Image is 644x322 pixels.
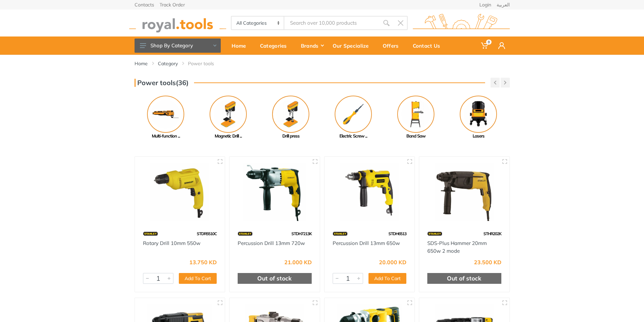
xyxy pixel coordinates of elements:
[378,39,408,53] div: Offers
[284,259,312,265] div: 21.000 KD
[147,96,184,133] img: Royal - Multi-function tools
[129,14,226,32] img: royal.tools Logo
[447,133,510,140] div: Lasers
[236,163,314,221] img: Royal Tools - Percussion Drill 13mm 720w
[135,60,510,67] nav: breadcrumb
[385,96,447,140] a: Band Saw
[385,133,447,140] div: Band Saw
[143,240,200,246] a: Rotary Drill 10mm 550w
[210,96,247,133] img: Royal - Magnetic Drill Press
[160,2,185,7] a: Track Order
[238,273,312,284] div: Out of stock
[227,36,255,55] a: Home
[296,39,328,53] div: Brands
[408,39,450,53] div: Contact Us
[427,228,442,240] img: 15.webp
[335,96,372,133] img: Royal - Electric Screw Driver
[322,96,385,140] a: Electric Screw ...
[197,133,260,140] div: Magnetic Drill ...
[322,133,385,140] div: Electric Screw ...
[413,14,510,32] img: royal.tools Logo
[135,79,189,87] h3: Power tools(36)
[188,60,224,67] li: Power tools
[238,228,253,240] img: 15.webp
[483,231,501,236] span: STHR202K
[460,96,497,133] img: Royal - Lasers
[476,36,494,55] a: 0
[141,163,219,221] img: Royal Tools - Rotary Drill 10mm 550w
[427,240,487,254] a: SDS-Plus Hammer 20mm 650w 2 mode
[284,16,379,30] input: Site search
[425,163,503,221] img: Royal Tools - SDS-Plus Hammer 20mm 650w 2 mode
[447,96,510,140] a: Lasers
[331,163,409,221] img: Royal Tools - Percussion Drill 13mm 650w
[227,39,255,53] div: Home
[255,36,296,55] a: Categories
[408,36,450,55] a: Contact Us
[333,240,400,246] a: Percussion Drill 13mm 650w
[143,228,158,240] img: 15.webp
[135,2,154,7] a: Contacts
[272,96,309,133] img: Royal - Drill press
[397,96,434,133] img: Royal - Band Saw
[260,133,322,140] div: Drill press
[368,273,406,284] button: Add To Cart
[427,273,501,284] div: Out of stock
[388,231,406,236] span: STDH6513
[197,96,260,140] a: Magnetic Drill ...
[291,231,312,236] span: STDH7213K
[328,36,378,55] a: Our Specialize
[179,273,217,284] button: Add To Cart
[238,240,305,246] a: Percussion Drill 13mm 720w
[135,60,148,67] a: Home
[255,39,296,53] div: Categories
[135,133,197,140] div: Multi-function ...
[328,39,378,53] div: Our Specialize
[260,96,322,140] a: Drill press
[497,2,510,7] a: العربية
[378,36,408,55] a: Offers
[486,40,492,45] span: 0
[197,231,217,236] span: STDR5510C
[333,228,348,240] img: 15.webp
[474,259,501,265] div: 23.500 KD
[158,60,178,67] a: Category
[135,39,221,53] button: Shop By Category
[379,259,406,265] div: 20.000 KD
[189,259,217,265] div: 13.750 KD
[479,2,491,7] a: Login
[135,96,197,140] a: Multi-function ...
[232,17,285,29] select: Category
